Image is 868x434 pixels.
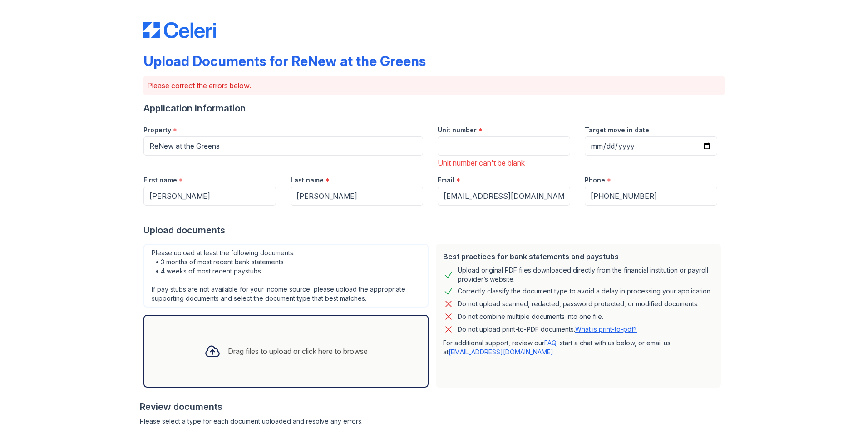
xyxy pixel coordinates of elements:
[147,80,721,91] p: Please correct the errors below.
[458,311,603,322] div: Do not combine multiple documents into one file.
[443,338,714,357] p: For additional support, review our , start a chat with us below, or email us at
[458,266,714,284] div: Upload original PDF files downloaded directly from the financial institution or payroll provider’...
[458,286,712,297] div: Correctly classify the document type to avoid a delay in processing your application.
[143,176,177,185] label: First name
[143,22,216,38] img: CE_Logo_Blue-a8612792a0a2168367f1c8372b55b34899dd931a85d93a1a3d3e32e68fde9ad4.png
[438,176,454,185] label: Email
[143,224,725,237] div: Upload documents
[458,325,637,334] p: Do not upload print-to-PDF documents.
[140,400,725,413] div: Review documents
[438,157,570,168] div: Unit number can't be blank
[449,348,553,356] a: [EMAIL_ADDRESS][DOMAIN_NAME]
[575,325,637,333] a: What is print-to-pdf?
[585,176,605,185] label: Phone
[544,339,556,347] a: FAQ
[140,417,725,426] div: Please select a type for each document uploaded and resolve any errors.
[585,126,649,135] label: Target move in date
[438,126,477,135] label: Unit number
[458,298,699,309] div: Do not upload scanned, redacted, password protected, or modified documents.
[228,346,368,357] div: Drag files to upload or click here to browse
[143,126,171,135] label: Property
[143,244,429,308] div: Please upload at least the following documents: • 3 months of most recent bank statements • 4 wee...
[143,53,426,69] div: Upload Documents for ReNew at the Greens
[291,176,324,185] label: Last name
[143,102,725,115] div: Application information
[443,251,714,262] div: Best practices for bank statements and paystubs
